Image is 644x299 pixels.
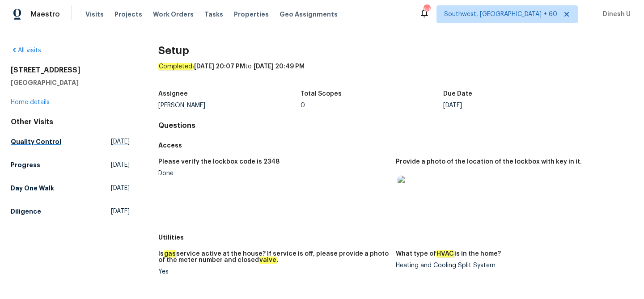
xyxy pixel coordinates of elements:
[234,10,269,19] span: Properties
[436,250,454,257] em: HVAC
[599,10,631,19] span: Dinesh U
[280,10,338,19] span: Geo Assignments
[158,233,633,242] h5: Utilities
[153,10,194,19] span: Work Orders
[158,62,633,85] div: : to
[443,91,472,97] h5: Due Date
[424,5,430,14] div: 636
[204,11,223,17] span: Tasks
[164,250,176,257] em: gas
[259,257,277,264] em: valve
[11,207,41,216] h5: Diligence
[158,121,633,130] h4: Questions
[11,134,130,150] a: Quality Control[DATE]
[158,102,301,109] div: [PERSON_NAME]
[11,180,130,196] a: Day One Walk[DATE]
[11,157,130,173] a: Progress[DATE]
[158,170,389,177] div: Done
[158,141,633,150] h5: Access
[11,184,54,193] h5: Day One Walk
[111,207,130,216] span: [DATE]
[443,102,586,109] div: [DATE]
[158,91,188,97] h5: Assignee
[158,269,389,275] div: Yes
[254,63,305,70] span: [DATE] 20:49 PM
[158,46,633,55] h2: Setup
[114,10,142,19] span: Projects
[194,63,245,70] span: [DATE] 20:07 PM
[11,160,40,169] h5: Progress
[396,262,626,269] div: Heating and Cooling Split System
[11,137,61,146] h5: Quality Control
[85,10,104,19] span: Visits
[111,184,130,193] span: [DATE]
[444,10,557,19] span: Southwest, [GEOGRAPHIC_DATA] + 60
[301,91,342,97] h5: Total Scopes
[11,118,130,126] div: Other Visits
[11,66,130,75] h2: [STREET_ADDRESS]
[111,160,130,169] span: [DATE]
[11,99,50,105] a: Home details
[11,47,41,54] a: All visits
[158,63,193,70] em: Completed
[158,251,389,263] h5: Is service active at the house? If service is off, please provide a photo of the meter number and...
[396,159,582,165] h5: Provide a photo of the location of the lockbox with key in it.
[301,102,443,109] div: 0
[396,251,501,257] h5: What type of is in the home?
[11,203,130,219] a: Diligence[DATE]
[158,159,280,165] h5: Please verify the lockbox code is 2348
[30,10,60,19] span: Maestro
[111,137,130,146] span: [DATE]
[11,78,130,87] h5: [GEOGRAPHIC_DATA]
